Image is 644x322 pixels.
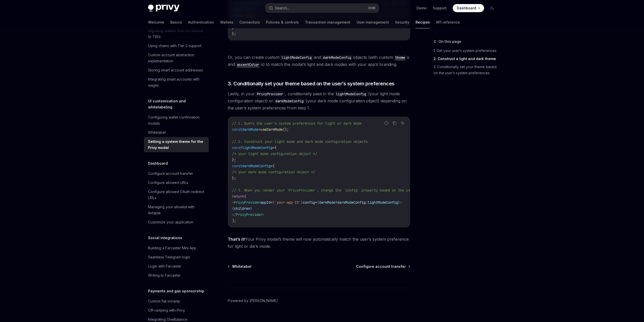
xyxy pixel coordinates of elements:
a: Writing to Farcaster [144,271,209,280]
div: Configuring wallet confirmation modals [148,114,206,126]
span: { [317,200,319,205]
span: = [258,127,260,132]
code: theme [393,55,407,60]
span: children [234,206,250,211]
a: accentColor [235,62,261,67]
span: darkModeConfig [337,200,366,205]
span: Lastly, in your , conditionally pass in the (your light mode configuration object) or (your dark ... [228,90,410,111]
span: ? [335,200,337,205]
span: // 1. Query the user's system preferences for light or dark mode [232,121,362,126]
code: accentColor [235,62,261,67]
span: On this page [439,39,461,45]
h5: Payments and gas sponsorship [148,288,204,294]
a: Configure allowed OAuth redirect URLs [144,187,209,202]
span: Dashboard [457,6,476,11]
a: 3. Conditionally set your theme based on the user’s system preferences [433,63,500,77]
span: (); [283,127,289,132]
span: Configure account transfer [356,264,406,269]
div: Off-ramping with Privy [148,307,185,313]
span: ( [244,194,246,199]
div: Configure account transfer [148,171,193,177]
div: Setting a system theme for the Privy modal [148,139,206,151]
h5: Social integrations [148,235,182,241]
div: Storing smart account addresses [148,67,203,73]
span: const [232,127,242,132]
a: Custom fiat onramp [144,297,209,306]
span: { [273,164,275,168]
img: dark logo [148,5,179,12]
span: </ [232,212,236,217]
span: }; [232,31,236,36]
span: > [400,200,402,205]
a: Custom account abstraction implementation [144,50,209,66]
span: useDarkMode [260,127,283,132]
span: Whitelabel [232,264,251,269]
a: Powered by [PERSON_NAME] [228,298,278,303]
div: Managing your allowlist with Airtable [148,204,206,216]
span: = [315,200,317,205]
span: lightModeConfig [242,145,273,150]
code: lightModeConfig [334,91,368,97]
div: Custom account abstraction implementation [148,52,206,64]
a: Basics [170,16,182,28]
span: { [275,145,277,150]
span: Ctrl K [368,6,376,10]
a: Policies & controls [266,16,299,28]
span: = [273,145,275,150]
a: Dashboard [453,4,484,12]
span: : [366,200,368,205]
a: Managing your allowlist with Airtable [144,202,209,218]
span: ); [232,218,236,223]
h5: UI customization and whitelabeling [148,98,209,110]
a: Customize your application [144,218,209,227]
button: Toggle dark mode [488,4,496,12]
span: const [232,164,242,168]
a: Connectors [239,16,260,28]
strong: That’s it! [228,237,245,242]
a: Support [433,6,447,11]
span: } [398,200,400,205]
code: PrivyProvider [255,91,285,97]
span: { [232,206,234,211]
span: < [232,200,234,205]
div: Configure allowed URLs [148,180,188,186]
a: Welcome [148,16,164,28]
div: Search... [275,5,289,11]
div: Custom fiat onramp [148,298,180,304]
span: darkModeConfig [242,164,271,168]
div: Customize your application [148,219,193,225]
span: darkMode [319,200,335,205]
code: darkModeConfig [321,55,353,60]
span: } [250,206,252,211]
span: }; [232,176,236,180]
a: Transaction management [305,16,350,28]
a: 2. Construct a light and dark theme [433,55,500,63]
span: 'your-app-ID' [275,200,301,205]
span: lightModeConfig [368,200,398,205]
div: Writing to Farcaster [148,272,181,278]
a: Configure account transfer [356,264,410,269]
div: Whitelabel [148,129,166,136]
span: darkMode [242,127,258,132]
a: Security [395,16,409,28]
a: Configure allowed URLs [144,178,209,187]
div: Building a Farcaster Mini App [148,245,196,251]
span: // 3. When you render your `PrivyProvider`, change the `config` property based on the user's syst... [232,188,457,193]
a: 1. Get your user’s system preferences [433,47,500,55]
span: > [262,212,264,217]
button: Report incorrect code [383,120,390,126]
a: Wallets [220,16,233,28]
h5: Dashboard [148,160,168,166]
span: PrivyProvider [236,212,262,217]
a: Seamless Telegram login [144,253,209,262]
a: Whitelabel [228,264,251,269]
code: lightModeConfig [279,55,314,60]
button: Ask AI [399,120,406,126]
span: Or, you can create custom and objects (with custom s and s) to match the modal’s light and dark m... [228,54,410,68]
a: Setting a system theme for the Privy modal [144,137,209,152]
a: Demo [417,6,427,11]
div: Seamless Telegram login [148,254,190,260]
span: config [303,200,315,205]
a: Login with Farcaster [144,262,209,271]
a: Recipes [416,16,430,28]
